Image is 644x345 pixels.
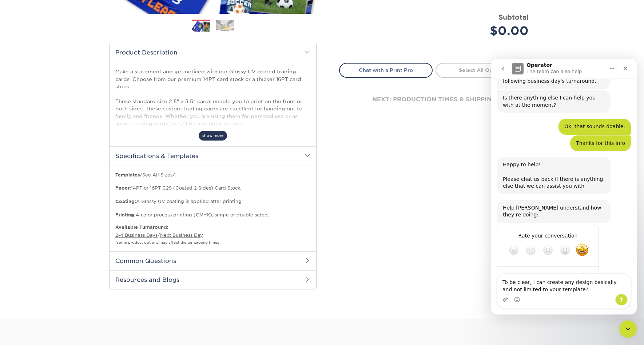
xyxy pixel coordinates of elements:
a: 2-4 Business Days [115,232,158,238]
div: next: production times & shipping [339,78,529,121]
iframe: Intercom live chat [491,59,637,314]
div: $0.00 [440,22,529,40]
h2: Product Description [110,43,316,62]
h2: Common Questions [110,251,316,270]
h2: Resources and Blogs [110,270,316,289]
span: show more [199,131,227,141]
iframe: Intercom live chat [619,320,637,338]
strong: Printing: [115,212,136,218]
p: Make a statement and get noticed with our Glossy UV coated trading cards. Choose from our premium... [115,68,310,157]
a: See All Sizes [142,172,172,178]
b: Templates [115,172,140,178]
b: Available Turnaround: [115,224,168,230]
h2: Specifications & Templates [110,146,316,165]
a: Next Business Day [160,232,203,238]
small: *some product options may affect the turnaround times [115,240,219,244]
strong: Coating: [115,199,136,204]
strong: Subtotal [498,13,529,21]
a: Select All Options [436,63,529,77]
img: Trading Cards 02 [216,20,234,31]
img: Trading Cards 01 [192,20,210,33]
strong: Paper: [115,185,131,191]
a: Chat with a Print Pro [339,63,433,77]
p: / [115,224,310,245]
p: / / 14PT or 16PT C2S (Coated 2 Sides) Card Stock. A Glossy UV coating is applied after printing. ... [115,172,310,218]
